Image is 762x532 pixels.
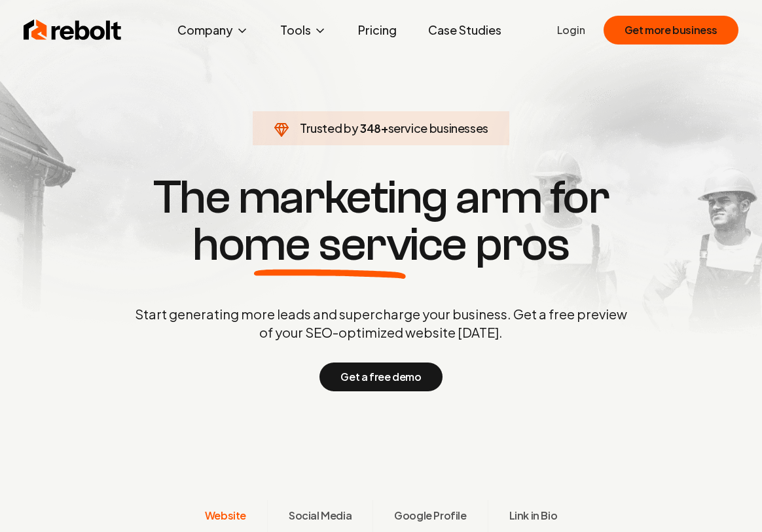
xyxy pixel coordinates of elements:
span: home service [192,221,467,268]
span: service businesses [388,120,489,135]
span: 348 [360,119,381,137]
span: Link in Bio [509,508,558,523]
button: Get a free demo [319,363,442,391]
span: Trusted by [300,120,358,135]
button: Get more business [604,16,738,44]
span: + [381,120,388,135]
a: Case Studies [418,17,512,43]
p: Start generating more leads and supercharge your business. Get a free preview of your SEO-optimiz... [132,305,630,342]
button: Company [167,17,259,43]
img: Rebolt Logo [24,17,122,43]
span: Social Media [289,508,352,523]
button: Tools [270,17,337,43]
a: Pricing [348,17,407,43]
h1: The marketing arm for pros [67,174,695,268]
span: Website [205,508,246,523]
a: Login [557,22,585,38]
span: Google Profile [394,508,466,523]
